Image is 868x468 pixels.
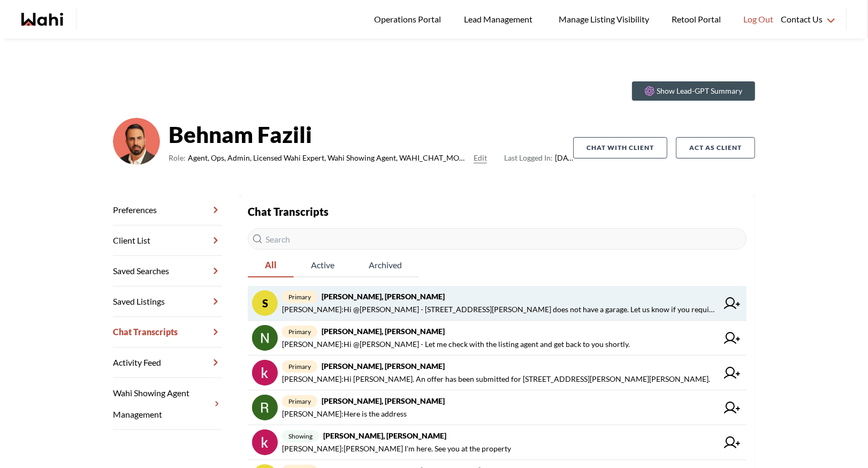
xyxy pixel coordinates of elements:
[252,290,278,316] div: S
[248,254,294,276] span: All
[322,361,445,371] strong: [PERSON_NAME], [PERSON_NAME]
[464,12,536,26] span: Lead Management
[282,303,718,316] span: [PERSON_NAME] : Hi @[PERSON_NAME] - [STREET_ADDRESS][PERSON_NAME] does not have a garage. Let us ...
[322,396,445,405] strong: [PERSON_NAME], [PERSON_NAME]
[474,152,487,164] button: Edit
[282,291,317,303] span: primary
[252,325,278,351] img: chat avatar
[743,12,773,26] span: Log Out
[113,348,222,378] a: Activity Feed
[504,153,553,162] span: Last Logged In:
[248,254,294,277] button: All
[248,390,747,425] a: primary[PERSON_NAME], [PERSON_NAME][PERSON_NAME]:Here is the address
[248,356,747,390] a: primary[PERSON_NAME], [PERSON_NAME][PERSON_NAME]:Hi [PERSON_NAME]. An offer has been submitted fo...
[113,286,222,317] a: Saved Listings
[323,431,446,440] strong: [PERSON_NAME], [PERSON_NAME]
[248,205,329,218] strong: Chat Transcripts
[632,81,755,101] button: Show Lead-GPT Summary
[21,13,63,26] a: Wahi homepage
[113,378,222,430] a: Wahi Showing Agent Management
[113,317,222,348] a: Chat Transcripts
[282,407,407,420] span: [PERSON_NAME] : Here is the address
[252,360,278,386] img: chat avatar
[252,395,278,420] img: chat avatar
[113,195,222,225] a: Preferences
[282,326,317,338] span: primary
[504,152,573,164] span: [DATE]
[169,118,573,150] strong: Behnam Fazili
[657,86,742,96] p: Show Lead-GPT Summary
[169,152,186,164] span: Role:
[352,254,419,276] span: Archived
[555,12,652,26] span: Manage Listing Visibility
[374,12,445,26] span: Operations Portal
[252,429,278,455] img: chat avatar
[294,254,352,276] span: Active
[282,430,319,442] span: showing
[282,373,710,386] span: [PERSON_NAME] : Hi [PERSON_NAME]. An offer has been submitted for [STREET_ADDRESS][PERSON_NAME][P...
[248,286,747,321] a: Sprimary[PERSON_NAME], [PERSON_NAME][PERSON_NAME]:Hi @[PERSON_NAME] - [STREET_ADDRESS][PERSON_NAM...
[113,118,160,165] img: cf9ae410c976398e.png
[322,292,445,301] strong: [PERSON_NAME], [PERSON_NAME]
[248,228,747,250] input: Search
[188,152,469,164] span: Agent, Ops, Admin, Licensed Wahi Expert, Wahi Showing Agent, WAHI_CHAT_MODERATOR
[294,254,352,277] button: Active
[282,395,317,407] span: primary
[113,256,222,286] a: Saved Searches
[282,360,317,373] span: primary
[282,338,630,351] span: [PERSON_NAME] : Hi @[PERSON_NAME] - Let me check with the listing agent and get back to you shortly.
[676,137,755,158] button: Act as Client
[322,327,445,336] strong: [PERSON_NAME], [PERSON_NAME]
[248,321,747,356] a: primary[PERSON_NAME], [PERSON_NAME][PERSON_NAME]:Hi @[PERSON_NAME] - Let me check with the listin...
[672,12,724,26] span: Retool Portal
[573,137,667,158] button: Chat with client
[282,442,511,455] span: [PERSON_NAME] : [PERSON_NAME] I'm here. See you at the property
[113,225,222,256] a: Client List
[248,425,747,460] a: showing[PERSON_NAME], [PERSON_NAME][PERSON_NAME]:[PERSON_NAME] I'm here. See you at the property
[352,254,419,277] button: Archived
